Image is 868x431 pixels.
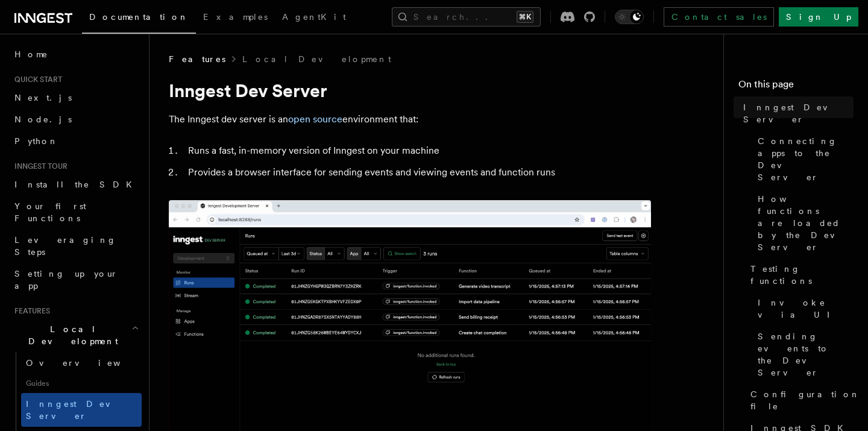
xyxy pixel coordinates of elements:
[14,115,72,124] span: Node.js
[753,130,854,188] a: Connecting apps to the Dev Server
[14,48,48,60] span: Home
[282,12,346,22] span: AgentKit
[10,195,142,229] a: Your first Functions
[21,374,142,393] span: Guides
[275,4,353,33] a: AgentKit
[184,142,651,159] li: Runs a fast, in-memory version of Inngest on your machine
[758,330,854,379] span: Sending events to the Dev Server
[753,188,854,258] a: How functions are loaded by the Dev Server
[288,113,342,125] a: open source
[10,174,142,195] a: Install the SDK
[196,4,275,33] a: Examples
[21,352,142,374] a: Overview
[169,80,651,101] h1: Inngest Dev Server
[10,109,142,130] a: Node.js
[26,399,129,421] span: Inngest Dev Server
[10,162,68,171] span: Inngest tour
[169,111,651,128] p: The Inngest dev server is an environment that:
[10,229,142,263] a: Leveraging Steps
[10,318,142,352] button: Local Development
[615,10,644,24] button: Toggle dark mode
[242,53,391,65] a: Local Development
[10,43,142,65] a: Home
[746,258,854,292] a: Testing functions
[14,93,72,102] span: Next.js
[10,87,142,109] a: Next.js
[738,96,854,130] a: Inngest Dev Server
[82,4,196,34] a: Documentation
[758,297,854,321] span: Invoke via UI
[753,326,854,383] a: Sending events to the Dev Server
[14,180,139,189] span: Install the SDK
[758,135,854,183] span: Connecting apps to the Dev Server
[169,53,225,65] span: Features
[10,130,142,152] a: Python
[10,75,62,84] span: Quick start
[779,7,858,27] a: Sign Up
[14,269,118,291] span: Setting up your app
[21,393,142,427] a: Inngest Dev Server
[750,388,860,412] span: Configuration file
[746,383,854,417] a: Configuration file
[10,323,131,347] span: Local Development
[517,11,533,23] kbd: ⌘K
[14,201,86,223] span: Your first Functions
[664,7,774,27] a: Contact sales
[753,292,854,326] a: Invoke via UI
[10,306,50,316] span: Features
[26,358,150,368] span: Overview
[743,101,854,125] span: Inngest Dev Server
[10,263,142,297] a: Setting up your app
[738,77,854,96] h4: On this page
[14,136,58,146] span: Python
[14,235,116,257] span: Leveraging Steps
[203,12,268,22] span: Examples
[758,193,854,253] span: How functions are loaded by the Dev Server
[184,164,651,181] li: Provides a browser interface for sending events and viewing events and function runs
[750,263,854,287] span: Testing functions
[89,12,189,22] span: Documentation
[392,7,541,27] button: Search...⌘K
